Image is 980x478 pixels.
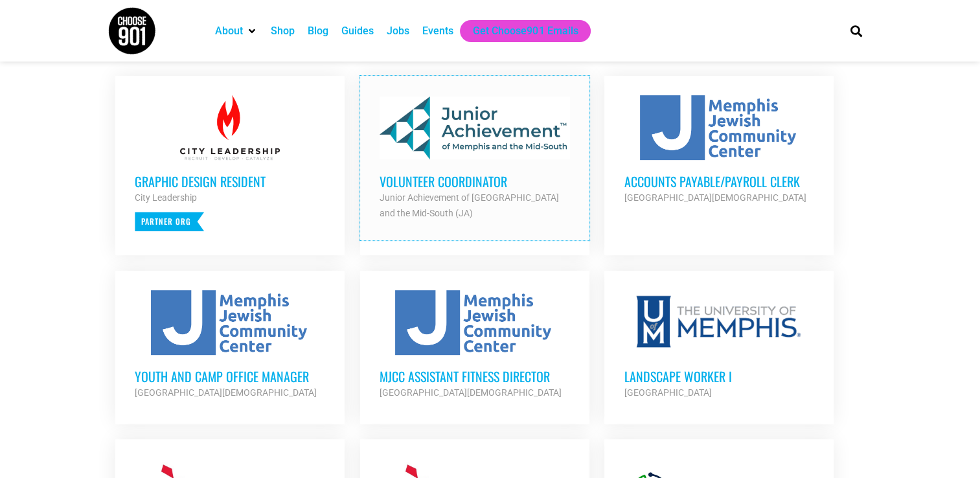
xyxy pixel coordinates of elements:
h3: Graphic Design Resident [135,173,325,190]
a: Volunteer Coordinator Junior Achievement of [GEOGRAPHIC_DATA] and the Mid-South (JA) [360,76,589,240]
strong: [GEOGRAPHIC_DATA][DEMOGRAPHIC_DATA] [624,192,806,203]
strong: Junior Achievement of [GEOGRAPHIC_DATA] and the Mid-South (JA) [380,192,559,218]
a: Blog [308,23,328,39]
strong: City Leadership [135,192,197,203]
h3: Landscape Worker I [624,368,814,385]
strong: [GEOGRAPHIC_DATA] [624,387,711,398]
a: Get Choose901 Emails [473,23,578,39]
h3: MJCC Assistant Fitness Director [380,368,570,385]
a: About [215,23,243,39]
a: Events [422,23,453,39]
a: MJCC Assistant Fitness Director [GEOGRAPHIC_DATA][DEMOGRAPHIC_DATA] [360,271,589,420]
nav: Main nav [209,20,828,42]
a: Graphic Design Resident City Leadership Partner Org [115,76,345,251]
h3: Youth and Camp Office Manager [135,368,325,385]
h3: Volunteer Coordinator [380,173,570,190]
strong: [GEOGRAPHIC_DATA][DEMOGRAPHIC_DATA] [380,387,562,398]
p: Partner Org [135,212,204,231]
a: Jobs [387,23,409,39]
a: Youth and Camp Office Manager [GEOGRAPHIC_DATA][DEMOGRAPHIC_DATA] [115,271,345,420]
a: Accounts Payable/Payroll Clerk [GEOGRAPHIC_DATA][DEMOGRAPHIC_DATA] [604,76,834,225]
a: Shop [271,23,295,39]
div: Search [845,20,867,41]
h3: Accounts Payable/Payroll Clerk [624,173,814,190]
a: Guides [341,23,374,39]
strong: [GEOGRAPHIC_DATA][DEMOGRAPHIC_DATA] [135,387,317,398]
a: Landscape Worker I [GEOGRAPHIC_DATA] [604,271,834,420]
div: About [209,20,264,42]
